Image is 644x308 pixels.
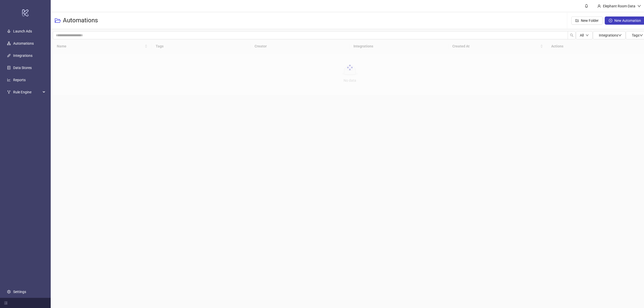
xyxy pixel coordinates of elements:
span: plus-circle [609,19,612,22]
a: Automations [13,41,34,45]
span: down [618,33,622,37]
span: down [586,34,589,37]
div: Elephant Room Data [601,3,637,9]
a: Integrations [13,54,32,58]
a: Reports [13,78,26,82]
span: search [570,33,574,37]
button: Integrationsdown [593,31,626,39]
span: fork [7,90,11,94]
button: New Folder [571,16,603,25]
span: Tags [632,33,643,37]
button: Alldown [576,31,593,39]
span: bell [585,4,588,8]
span: folder-add [575,19,579,22]
span: Rule Engine [13,87,41,97]
h3: Automations [63,16,98,25]
span: menu-fold [4,301,8,305]
span: Integrations [599,33,622,37]
a: Launch Ads [13,29,32,33]
span: user [597,4,601,8]
span: All [580,33,584,37]
a: Data Stores [13,66,32,70]
span: down [639,33,643,37]
span: New Folder [581,19,599,23]
span: folder-open [55,18,61,24]
span: New Automation [614,19,641,23]
span: down [637,4,641,8]
a: Settings [13,290,26,294]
